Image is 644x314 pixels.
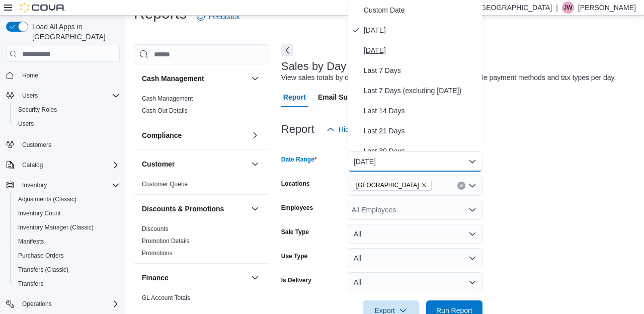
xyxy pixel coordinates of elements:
[10,192,124,206] button: Adjustments (Classic)
[457,182,465,190] button: Clear input
[18,106,57,114] span: Security Roles
[281,123,314,135] h3: Report
[142,204,224,214] h3: Discounts & Promotions
[134,223,269,263] div: Discounts & Promotions
[10,277,124,291] button: Transfers
[18,139,55,151] a: Customers
[281,155,317,164] label: Date Range
[18,223,94,231] span: Inventory Manager (Classic)
[18,252,64,260] span: Purchase Orders
[28,22,120,42] span: Load All Apps in [GEOGRAPHIC_DATA]
[364,4,478,16] span: Custom Date
[10,117,124,131] button: Users
[356,180,419,190] span: [GEOGRAPHIC_DATA]
[281,228,309,236] label: Sale Type
[142,130,247,140] button: Compliance
[14,264,72,276] a: Transfers (Classic)
[2,158,124,172] button: Catalog
[193,7,244,27] a: Feedback
[348,224,482,244] button: All
[18,90,120,102] span: Users
[14,250,68,262] a: Purchase Orders
[364,24,478,36] span: [DATE]
[14,104,120,116] span: Security Roles
[18,280,43,288] span: Transfers
[249,272,261,284] button: Finance
[14,221,120,233] span: Inventory Manager (Classic)
[22,141,51,149] span: Customers
[556,2,558,14] p: |
[142,107,188,114] a: Cash Out Details
[142,273,247,283] button: Finance
[2,297,124,311] button: Operations
[14,221,98,233] a: Inventory Manager (Classic)
[18,138,120,150] span: Customers
[18,120,34,128] span: Users
[14,264,120,276] span: Transfers (Classic)
[142,238,190,245] a: Promotion Details
[18,238,44,246] span: Manifests
[364,125,478,137] span: Last 21 Days
[249,72,261,85] button: Cash Management
[14,104,61,116] a: Security Roles
[18,298,56,310] button: Operations
[22,300,52,308] span: Operations
[249,129,261,141] button: Compliance
[10,263,124,277] button: Transfers (Classic)
[281,72,616,83] div: View sales totals by day for a specified date range. Details include payment methods and tax type...
[18,298,120,310] span: Operations
[142,204,247,214] button: Discounts & Promotions
[14,278,120,290] span: Transfers
[578,2,636,14] p: [PERSON_NAME]
[22,181,47,189] span: Inventory
[318,87,382,107] span: Email Subscription
[10,206,124,220] button: Inventory Count
[142,95,193,102] a: Cash Management
[281,276,311,284] label: Is Delivery
[10,234,124,249] button: Manifests
[142,73,204,84] h3: Cash Management
[10,103,124,117] button: Security Roles
[14,278,47,290] a: Transfers
[142,159,247,169] button: Customer
[249,158,261,170] button: Customer
[10,220,124,234] button: Inventory Manager (Classic)
[18,179,120,191] span: Inventory
[281,252,307,260] label: Use Type
[142,159,175,169] h3: Customer
[2,178,124,192] button: Inventory
[468,182,476,190] button: Open list of options
[283,87,306,107] span: Report
[281,60,347,72] h3: Sales by Day
[352,180,432,191] span: Catskill Mountain High
[20,3,65,13] img: Cova
[14,118,38,130] a: Users
[2,89,124,103] button: Users
[364,145,478,157] span: Last 30 Days
[14,118,120,130] span: Users
[10,249,124,263] button: Purchase Orders
[14,207,65,219] a: Inventory Count
[339,124,391,134] span: Hide Parameters
[2,137,124,151] button: Customers
[18,69,42,82] a: Home
[563,2,572,14] span: JW
[421,182,427,188] button: Remove Catskill Mountain High from selection in this group
[364,105,478,117] span: Last 14 Days
[22,161,43,169] span: Catalog
[142,73,247,84] button: Cash Management
[142,250,173,257] a: Promotions
[18,209,61,217] span: Inventory Count
[468,206,476,214] button: Open list of options
[14,250,120,262] span: Purchase Orders
[18,159,120,171] span: Catalog
[14,193,120,205] span: Adjustments (Classic)
[134,178,269,194] div: Customer
[18,195,76,203] span: Adjustments (Classic)
[14,193,80,205] a: Adjustments (Classic)
[323,119,395,139] button: Hide Parameters
[348,272,482,292] button: All
[2,68,124,83] button: Home
[281,180,310,188] label: Locations
[142,294,190,301] a: GL Account Totals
